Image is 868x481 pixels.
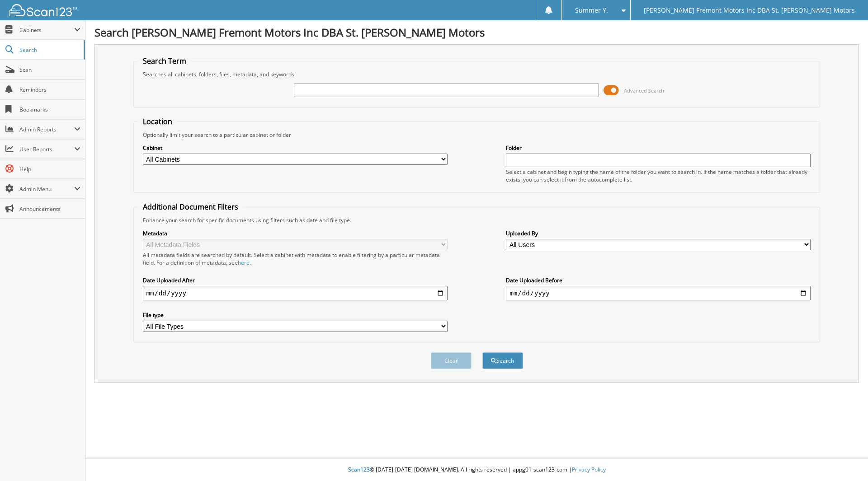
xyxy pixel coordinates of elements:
span: Advanced Search [624,87,664,94]
label: Date Uploaded Before [506,276,811,284]
span: Admin Reports [19,126,74,133]
span: [PERSON_NAME] Fremont Motors Inc DBA St. [PERSON_NAME] Motors [644,8,855,13]
span: Cabinets [19,26,74,34]
label: Metadata [143,229,448,237]
input: start [143,286,448,300]
span: User Reports [19,145,74,153]
label: Uploaded By [506,229,811,237]
a: here [238,259,250,266]
a: Privacy Policy [572,466,606,473]
span: Admin Menu [19,185,74,193]
div: All metadata fields are searched by default. Select a cabinet with metadata to enable filtering b... [143,251,448,266]
span: Reminders [19,86,80,93]
span: Search [19,46,79,54]
span: Scan [19,66,80,74]
legend: Search Term [138,56,191,66]
div: Searches all cabinets, folders, files, metadata, and keywords [138,70,816,78]
legend: Location [138,117,177,126]
h1: Search [PERSON_NAME] Fremont Motors Inc DBA St. [PERSON_NAME] Motors [94,25,859,40]
button: Search [482,352,523,369]
div: © [DATE]-[DATE] [DOMAIN_NAME]. All rights reserved | appg01-scan123-com | [85,459,868,481]
div: Enhance your search for specific documents using filters such as date and file type. [138,216,816,224]
span: Bookmarks [19,106,80,113]
label: File type [143,311,448,319]
label: Date Uploaded After [143,276,448,284]
label: Cabinet [143,144,448,152]
legend: Additional Document Filters [138,202,243,212]
div: Select a cabinet and begin typing the name of the folder you want to search in. If the name match... [506,168,811,183]
span: Scan123 [348,466,370,473]
button: Clear [431,352,472,369]
img: scan123-logo-white.svg [9,4,77,16]
span: Announcements [19,205,80,213]
div: Optionally limit your search to a particular cabinet or folder [138,131,816,139]
span: Summer Y. [575,8,608,13]
input: end [506,286,811,300]
span: Help [19,165,80,173]
label: Folder [506,144,811,152]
